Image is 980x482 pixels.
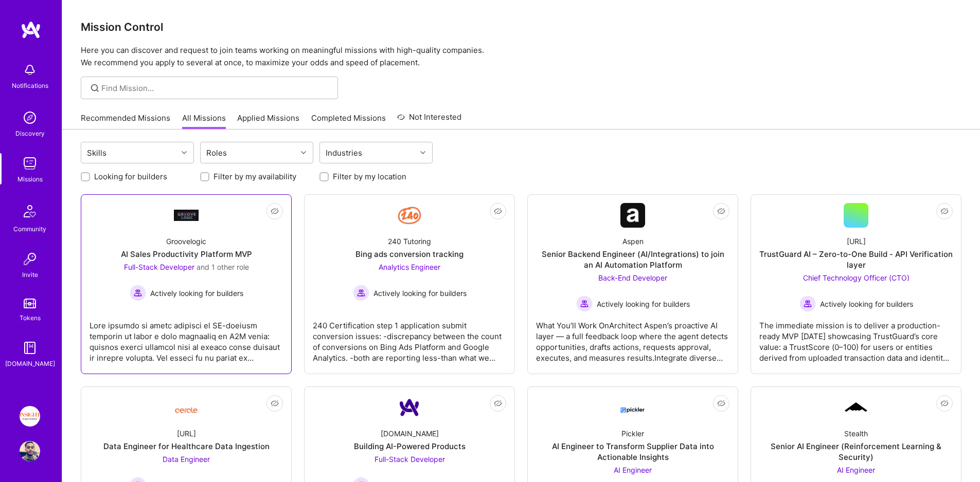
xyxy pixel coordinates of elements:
img: bell [20,60,40,80]
img: Actively looking for builders [576,295,593,312]
a: User Avatar [17,441,43,461]
img: Company Logo [397,203,422,228]
div: Tokens [20,312,41,323]
div: Missions [17,174,43,184]
span: Actively looking for builders [373,288,467,299]
img: teamwork [20,153,40,174]
img: User Avatar [20,441,40,461]
img: Actively looking for builders [353,285,369,301]
div: Invite [22,269,38,280]
i: icon EyeClosed [940,207,949,215]
a: Company LogoGroovelogicAI Sales Productivity Platform MVPFull-Stack Developer and 1 other roleAct... [90,203,283,365]
p: Here you can discover and request to join teams working on meaningful missions with high-quality ... [81,44,961,69]
div: Discovery [15,128,45,139]
img: Company Logo [620,203,645,228]
img: Company Logo [397,395,422,420]
i: icon EyeClosed [940,399,949,407]
span: and 1 other role [197,263,249,271]
div: Building AI-Powered Products [354,441,466,452]
input: overall type: UNKNOWN_TYPE server type: NO_SERVER_DATA heuristic type: UNKNOWN_TYPE label: Roles ... [230,147,231,158]
span: Actively looking for builders [150,288,243,299]
div: TrustGuard AI – Zero-to-One Build - API Verification layer [759,249,953,270]
i: icon EyeClosed [271,399,279,407]
label: Looking for builders [94,171,167,182]
div: AI Sales Productivity Platform MVP [121,249,252,259]
div: What You’ll Work OnArchitect Aspen’s proactive AI layer — a full feedback loop where the agent de... [536,312,729,363]
i: icon SearchGrey [89,82,101,94]
img: Actively looking for builders [799,295,816,312]
img: Invite [20,249,40,269]
i: icon EyeClosed [717,399,725,407]
div: Senior Backend Engineer (AI/Integrations) to join an AI Automation Platform [536,249,729,270]
div: Groovelogic [166,236,206,247]
img: Company Logo [844,401,868,414]
span: Analytics Engineer [379,263,440,271]
i: icon EyeClosed [494,399,502,407]
div: Bing ads conversion tracking [355,249,464,259]
a: [URL]TrustGuard AI – Zero-to-One Build - API Verification layerChief Technology Officer (CTO) Act... [759,203,953,365]
i: icon Chevron [420,150,425,155]
span: AI Engineer [837,466,875,474]
div: AI Engineer to Transform Supplier Data into Actionable Insights [536,441,729,462]
img: Company Logo [620,398,645,417]
div: Roles [204,145,229,160]
span: Actively looking for builders [820,299,913,309]
a: Company LogoAspenSenior Backend Engineer (AI/Integrations) to join an AI Automation PlatformBack-... [536,203,729,365]
input: overall type: UNKNOWN_TYPE server type: NO_SERVER_DATA heuristic type: UNKNOWN_TYPE label: Find M... [101,83,330,94]
div: Stealth [844,428,868,439]
span: Chief Technology Officer (CTO) [803,273,910,282]
div: Skills [84,145,109,160]
div: Notifications [12,80,48,91]
i: icon EyeClosed [717,207,725,215]
div: [DOMAIN_NAME] [5,358,55,369]
i: icon Chevron [301,150,306,155]
div: The immediate mission is to deliver a production-ready MVP [DATE] showcasing TrustGuard’s core va... [759,312,953,363]
i: icon EyeClosed [494,207,502,215]
div: Pickler [621,428,644,439]
div: Community [13,224,46,234]
a: Recommended Missions [81,113,170,129]
a: Not Interested [397,111,461,129]
input: overall type: UNKNOWN_TYPE server type: NO_SERVER_DATA heuristic type: UNKNOWN_TYPE label: Indust... [366,147,367,158]
input: overall type: UNKNOWN_TYPE server type: NO_SERVER_DATA heuristic type: UNKNOWN_TYPE label: Skills... [110,147,111,158]
a: Applied Missions [237,113,299,129]
div: Lore ipsumdo si ametc adipisci el SE-doeiusm temporin ut labor e dolo magnaaliq en A2M venia: qui... [90,312,283,363]
a: Company Logo240 TutoringBing ads conversion trackingAnalytics Engineer Actively looking for build... [313,203,506,365]
i: icon EyeClosed [271,207,279,215]
img: Actively looking for builders [130,285,146,301]
img: Company Logo [174,210,199,220]
a: Insight Partners: Data & AI - Sourcing [17,406,43,427]
div: 240 Tutoring [388,236,431,247]
img: Company Logo [174,399,199,416]
i: icon Chevron [182,150,187,155]
div: Senior AI Engineer (Reinforcement Learning & Security) [759,441,953,462]
a: All Missions [182,113,226,129]
span: Actively looking for builders [597,299,690,309]
span: AI Engineer [614,466,652,474]
div: Aspen [622,236,644,247]
img: tokens [24,299,36,308]
img: discovery [20,107,40,128]
div: Industries [323,145,365,160]
img: Community [17,199,42,224]
div: [URL] [177,428,196,439]
div: Data Engineer for Healthcare Data Ingestion [103,441,270,452]
label: Filter by my location [333,171,406,182]
img: Insight Partners: Data & AI - Sourcing [20,406,40,427]
div: [URL] [847,236,866,247]
div: [DOMAIN_NAME] [381,428,439,439]
span: Back-End Developer [598,273,667,282]
div: 240 Certification step 1 application submit conversion issues: -discrepancy between the count of ... [313,312,506,363]
img: guide book [20,338,40,358]
img: logo [21,21,41,39]
span: Full-Stack Developer [124,263,194,271]
label: Filter by my availability [213,171,296,182]
h3: Mission Control [81,21,961,33]
a: Completed Missions [311,113,386,129]
span: Data Engineer [163,455,210,464]
span: Full-Stack Developer [375,455,445,464]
